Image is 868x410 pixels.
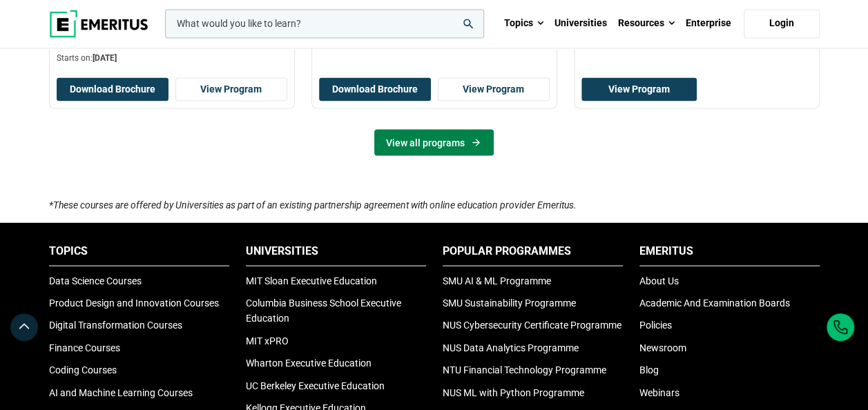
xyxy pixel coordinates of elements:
[443,297,576,308] a: SMU Sustainability Programme
[246,357,372,368] a: Wharton Executive Education
[246,275,377,286] a: MIT Sloan Executive Education
[581,77,697,101] a: View Program
[49,297,219,308] a: Product Design and Innovation Courses
[639,275,679,286] a: About Us
[165,9,484,38] input: woocommerce-product-search-field-0
[57,52,287,64] p: Starts on:
[246,335,289,346] a: MIT xPRO
[49,364,117,375] a: Coding Courses
[93,52,117,62] span: [DATE]
[639,319,672,330] a: Policies
[443,342,579,353] a: NUS Data Analytics Programme
[49,319,182,330] a: Digital Transformation Courses
[246,297,401,323] a: Columbia Business School Executive Education
[374,129,494,155] a: View all programs
[49,342,120,353] a: Finance Courses
[49,199,577,210] i: *These courses are offered by Universities as part of an existing partnership agreement with onli...
[175,77,287,101] a: View Program
[639,387,679,398] a: Webinars
[639,297,790,308] a: Academic And Examination Boards
[443,275,551,286] a: SMU AI & ML Programme
[639,342,686,353] a: Newsroom
[319,77,431,101] button: Download Brochure
[443,364,606,375] a: NTU Financial Technology Programme
[49,275,142,286] a: Data Science Courses
[246,380,385,391] a: UC Berkeley Executive Education
[438,77,550,101] a: View Program
[744,9,820,38] a: Login
[49,387,193,398] a: AI and Machine Learning Courses
[443,319,621,330] a: NUS Cybersecurity Certificate Programme
[639,364,659,375] a: Blog
[57,77,168,101] button: Download Brochure
[443,387,584,398] a: NUS ML with Python Programme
